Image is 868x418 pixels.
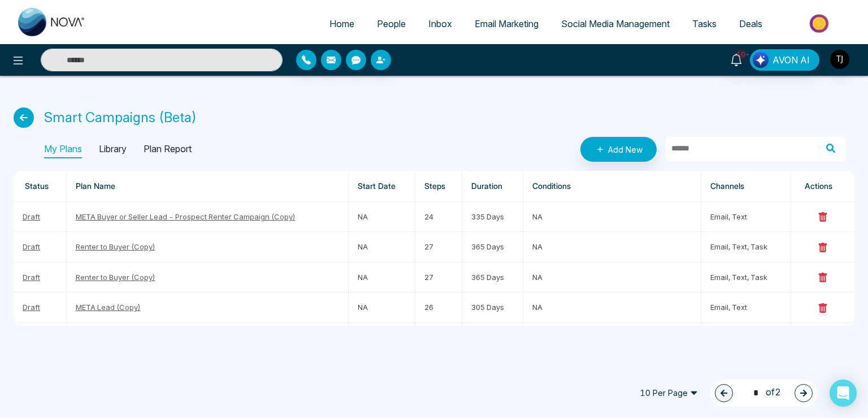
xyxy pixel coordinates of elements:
th: Status [14,171,67,202]
a: Deals [728,13,774,35]
th: Duration [462,171,523,202]
span: Tasks [692,18,717,29]
td: 27 [415,262,462,292]
td: 365 Days [462,232,523,262]
span: 10 Per Page [632,384,706,402]
td: 24 [415,202,462,232]
a: Home [318,13,366,35]
td: 335 Days [462,202,523,232]
td: 305 Days [462,292,523,322]
a: Draft [23,242,40,251]
a: Add New [580,137,657,162]
span: of 2 [747,385,781,400]
td: NA [523,292,701,322]
td: NA [349,292,415,322]
a: 10+ [723,49,750,69]
td: 365 Days [462,262,523,292]
a: META Buyer or Seller Lead - Prospect Renter Campaign (Copy) [76,212,296,221]
th: Plan Name [67,171,349,202]
span: 10+ [736,49,747,59]
a: Draft [23,303,40,312]
a: Social Media Management [550,13,681,35]
a: Email Marketing [463,13,550,35]
a: Draft [23,273,40,282]
th: Conditions [523,171,701,202]
p: Smart Campaigns (Beta) [44,107,197,128]
span: AVON AI [772,53,810,67]
th: Start Date [349,171,415,202]
a: People [366,13,417,35]
button: AVON AI [750,49,819,71]
a: Inbox [417,13,463,35]
span: Home [329,18,354,29]
div: Open Intercom Messenger [830,380,857,407]
img: User Avatar [830,50,849,69]
a: Renter to Buyer (Copy) [76,273,155,282]
img: Market-place.gif [779,11,861,36]
td: NA [349,262,415,292]
td: email, text [701,292,791,322]
p: My Plans [44,140,82,158]
td: 26 [415,292,462,322]
img: Nova CRM Logo [18,8,86,36]
td: email, text, task [701,262,791,292]
td: NA [523,202,701,232]
th: Channels [701,171,791,202]
td: email, text, task [701,232,791,262]
img: Lead Flow [753,52,769,68]
td: NA [349,232,415,262]
span: Inbox [428,18,452,29]
a: META Lead (Copy) [76,303,141,312]
td: email, text [701,202,791,232]
p: Plan Report [144,140,192,158]
a: Draft [23,212,40,221]
td: 1 [415,323,462,354]
span: Deals [739,18,762,29]
a: Tasks [681,13,728,35]
th: Actions [791,171,854,202]
span: Email Marketing [475,18,539,29]
span: People [377,18,406,29]
p: Library [99,140,127,158]
td: When tag added as [523,323,701,354]
td: 27 [415,232,462,262]
span: Social Media Management [561,18,670,29]
a: Renter to Buyer (Copy) [76,242,155,251]
td: NA [349,202,415,232]
td: 0 Day [462,323,523,354]
td: email [701,323,791,354]
td: NA [523,232,701,262]
td: [DATE] [349,323,415,354]
td: NA [523,262,701,292]
th: Steps [415,171,462,202]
